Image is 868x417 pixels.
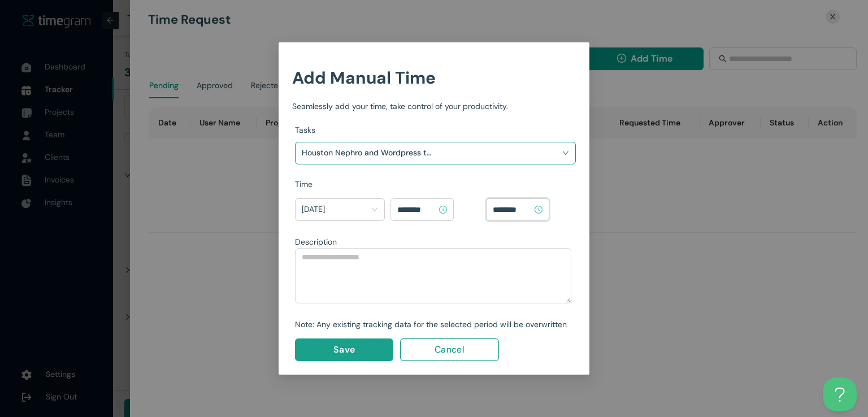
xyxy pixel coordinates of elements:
[292,64,576,91] h1: Add Manual Time
[295,178,576,190] div: Time
[333,342,355,357] span: Save
[295,338,393,361] button: Save
[823,377,857,411] iframe: Toggle Customer Support
[302,144,435,161] h1: Houston Nephro and Wordpress tasks
[295,318,571,331] div: Note: Any existing tracking data for the selected period will be overwritten
[400,338,498,361] button: Cancel
[295,236,571,248] div: Description
[295,124,576,136] div: Tasks
[435,342,465,357] span: Cancel
[302,201,378,219] span: Today
[292,100,576,112] div: Seamlessly add your time, take control of your productivity.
